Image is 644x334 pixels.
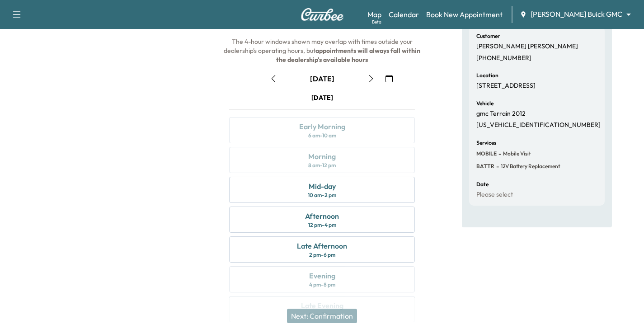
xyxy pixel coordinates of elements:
[426,9,503,20] a: Book New Appointment
[301,8,344,21] img: Curbee Logo
[367,9,381,20] a: MapBeta
[297,240,347,251] div: Late Afternoon
[308,192,336,199] div: 10 am - 2 pm
[476,150,497,157] span: MOBILE
[476,54,531,62] p: [PHONE_NUMBER]
[276,47,422,64] b: appointments will always fall within the dealership's available hours
[389,9,419,20] a: Calendar
[476,82,536,90] p: [STREET_ADDRESS]
[499,163,560,170] span: 12V Battery Replacement
[372,19,381,25] div: Beta
[476,191,513,199] p: Please select
[476,33,500,39] h6: Customer
[476,42,578,51] p: [PERSON_NAME] [PERSON_NAME]
[531,9,622,19] span: [PERSON_NAME] Buick GMC
[311,93,333,102] div: [DATE]
[476,140,496,146] h6: Services
[476,110,526,118] p: gmc Terrain 2012
[305,211,339,221] div: Afternoon
[476,101,494,106] h6: Vehicle
[309,251,335,259] div: 2 pm - 6 pm
[497,149,501,158] span: -
[501,150,531,157] span: Mobile Visit
[310,74,334,84] div: [DATE]
[224,10,422,64] span: The arrival window the night before the service date. The 4-hour windows shown may overlap with t...
[309,181,336,192] div: Mid-day
[476,182,489,187] h6: Date
[308,221,336,229] div: 12 pm - 4 pm
[476,163,494,170] span: BATTR
[476,73,498,78] h6: Location
[476,121,601,129] p: [US_VEHICLE_IDENTIFICATION_NUMBER]
[494,162,499,171] span: -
